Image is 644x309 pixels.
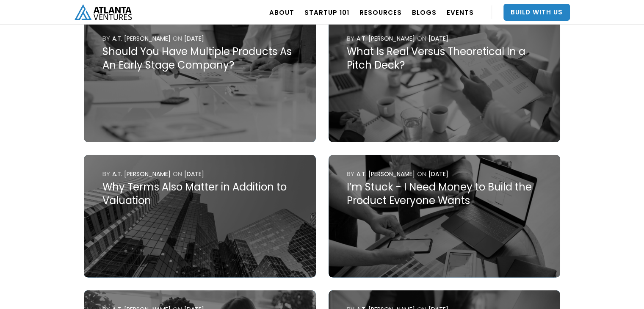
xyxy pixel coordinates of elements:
a: Startup 101 [304,0,349,24]
div: by [347,34,354,43]
div: ON [417,34,426,43]
a: Build With Us [503,4,570,21]
a: byA.T. [PERSON_NAME]ON[DATE]Why Terms Also Matter in Addition to Valuation [84,155,315,278]
div: [DATE] [184,170,204,178]
div: Should You Have Multiple Products As An Early Stage Company? [102,45,297,72]
div: ON [173,34,182,43]
div: A.T. [PERSON_NAME] [357,34,415,43]
a: BLOGS [412,0,437,24]
div: by [102,170,110,178]
div: A.T. [PERSON_NAME] [112,170,171,178]
a: EVENTS [447,0,474,24]
div: A.T. [PERSON_NAME] [112,34,171,43]
div: by [102,34,110,43]
div: What Is Real Versus Theoretical In a Pitch Deck? [347,45,542,72]
a: byA.T. [PERSON_NAME]ON[DATE]Should You Have Multiple Products As An Early Stage Company? [84,19,315,142]
div: [DATE] [428,34,448,43]
a: byA.T. [PERSON_NAME]ON[DATE]What Is Real Versus Theoretical In a Pitch Deck? [329,19,560,142]
div: Why Terms Also Matter in Addition to Valuation [102,180,297,207]
div: [DATE] [428,170,448,178]
div: [DATE] [184,34,204,43]
div: by [347,170,354,178]
a: ABOUT [269,0,294,24]
div: A.T. [PERSON_NAME] [357,170,415,178]
div: I’m Stuck - I Need Money to Build the Product Everyone Wants [347,180,542,207]
a: RESOURCES [359,0,402,24]
a: byA.T. [PERSON_NAME]ON[DATE]I’m Stuck - I Need Money to Build the Product Everyone Wants [329,155,560,278]
div: ON [417,170,426,178]
div: ON [173,170,182,178]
